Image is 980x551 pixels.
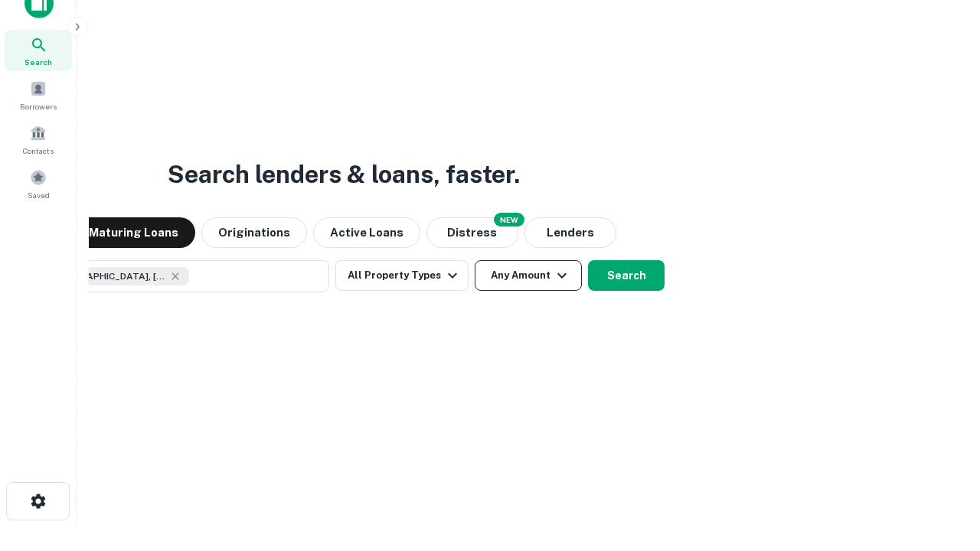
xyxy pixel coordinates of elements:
span: Search [24,56,52,68]
button: Active Loans [313,217,420,248]
button: Search distressed loans with lien and other non-mortgage details. [426,217,518,248]
h3: Search lenders & loans, faster. [168,156,520,193]
button: Maturing Loans [72,217,195,248]
span: Borrowers [20,100,57,112]
button: [GEOGRAPHIC_DATA], [GEOGRAPHIC_DATA], [GEOGRAPHIC_DATA] [23,260,329,292]
div: NEW [494,213,524,227]
button: Originations [201,217,307,248]
button: Any Amount [475,260,582,291]
span: Saved [28,189,50,201]
span: Contacts [23,145,54,157]
a: Saved [5,163,72,204]
button: Lenders [524,217,616,248]
button: All Property Types [335,260,469,291]
span: [GEOGRAPHIC_DATA], [GEOGRAPHIC_DATA], [GEOGRAPHIC_DATA] [51,269,166,283]
a: Borrowers [5,74,72,116]
iframe: Chat Widget [903,429,980,502]
a: Contacts [5,119,72,160]
a: Search [5,30,72,71]
button: Search [588,260,665,291]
